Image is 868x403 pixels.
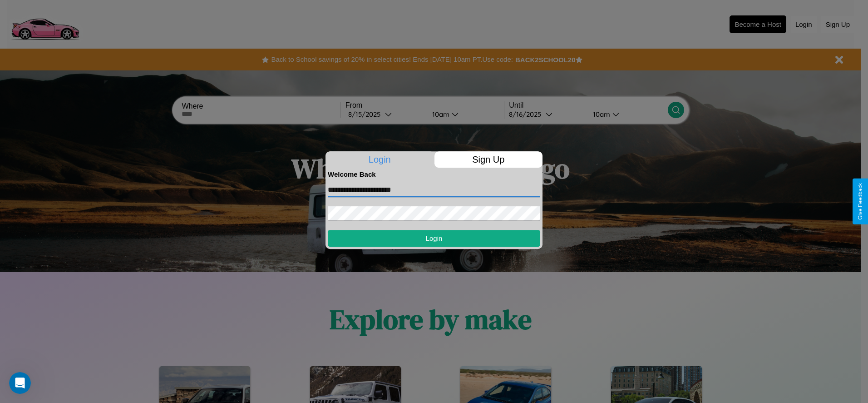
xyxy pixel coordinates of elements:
[857,183,863,220] div: Give Feedback
[328,170,540,178] h4: Welcome Back
[9,372,31,394] iframe: Intercom live chat
[434,151,543,168] p: Sign Up
[328,230,540,247] button: Login
[325,151,434,168] p: Login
